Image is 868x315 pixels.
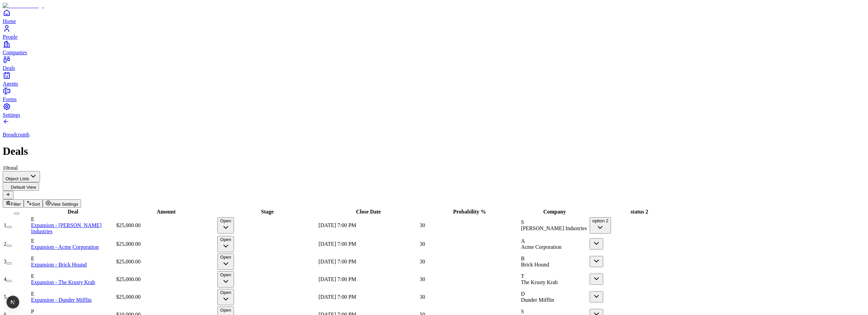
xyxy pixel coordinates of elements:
div: [DATE] 7:00 PM [318,294,418,300]
span: Stage [261,209,274,215]
span: Close Date [356,209,381,215]
a: Forms [3,87,865,102]
span: Filter [11,202,21,207]
span: [DATE] 7:00 PM [318,259,356,264]
a: People [3,24,865,40]
span: Acme Corporation [521,244,561,250]
span: Probability % [453,209,486,215]
span: Settings [3,112,20,118]
button: Default View [3,182,39,191]
a: Expansion - The Krusty Krab [31,279,95,285]
span: 3 [4,259,6,264]
span: Companies [3,50,27,55]
span: 30 [420,276,425,282]
span: Agents [3,81,18,87]
span: Dunder Mifflin [521,297,554,303]
div: E [31,256,115,262]
span: Company [543,209,566,215]
div: S [521,219,588,225]
span: [DATE] 7:00 PM [318,222,356,228]
div: TThe Krusty Krab [521,273,588,285]
div: P [31,309,115,315]
a: Breadcrumb [3,120,865,138]
span: $25,000.00 [116,276,141,282]
div: [DATE] 7:00 PM [318,276,418,282]
span: 4 [4,276,6,282]
button: Sort [24,199,43,208]
h1: Deals [3,145,865,157]
div: S[PERSON_NAME] Industries [521,219,588,231]
span: People [3,34,18,40]
div: [DATE] 7:00 PM [318,241,418,247]
span: $25,000.00 [116,294,141,300]
div: E [31,273,115,279]
a: Home [3,9,865,24]
span: [PERSON_NAME] Industries [521,225,587,231]
span: [DATE] 7:00 PM [318,294,356,300]
div: E [31,238,115,244]
span: Sort [32,202,40,207]
a: Expansion - Brick Hound [31,262,87,267]
div: A [521,238,588,244]
p: Breadcrumb [3,132,865,138]
div: [DATE] 7:00 PM [318,222,418,228]
span: Amount [157,209,176,215]
a: Companies [3,40,865,55]
a: Expansion - Dunder Mifflin [31,297,92,303]
span: 5 [4,294,6,300]
div: T [521,273,588,279]
span: Deal [68,209,78,215]
div: E [31,291,115,297]
div: B [521,256,588,262]
a: Agents [3,71,865,87]
a: Expansion - [PERSON_NAME] Industries [31,222,102,234]
span: 30 [420,259,425,264]
span: 2 [4,241,6,247]
span: The Krusty Krab [521,279,557,285]
span: Forms [3,96,17,102]
span: $25,000.00 [116,222,141,228]
span: $25,000.00 [116,241,141,247]
span: 30 [420,294,425,300]
div: BBrick Hound [521,256,588,268]
div: [DATE] 7:00 PM [318,259,418,265]
div: S [521,309,588,315]
span: status 2 [631,209,648,215]
button: Filter [3,199,24,208]
span: Deals [3,65,15,71]
span: 30 [420,222,425,228]
div: 10 total [3,165,865,171]
span: 1 [4,222,6,228]
div: DDunder Mifflin [521,291,588,303]
div: E [31,216,115,222]
span: Brick Hound [521,262,549,267]
span: Home [3,18,16,24]
img: Item Brain Logo [3,3,44,9]
div: AAcme Corporation [521,238,588,250]
span: [DATE] 7:00 PM [318,276,356,282]
span: 30 [420,241,425,247]
span: [DATE] 7:00 PM [318,241,356,247]
a: Expansion - Acme Corporation [31,244,99,250]
div: D [521,291,588,297]
span: View Settings [51,202,78,207]
button: View Settings [43,199,81,208]
a: Settings [3,103,865,118]
span: $25,000.00 [116,259,141,264]
a: Deals [3,56,865,71]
